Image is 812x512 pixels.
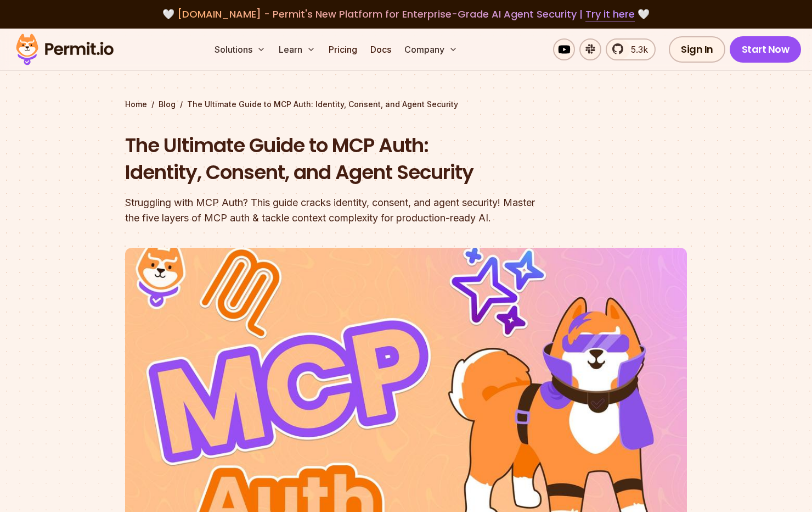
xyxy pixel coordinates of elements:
[606,38,656,60] a: 5.3k
[400,38,462,60] button: Company
[624,43,648,56] span: 5.3k
[177,7,635,21] span: [DOMAIN_NAME] - Permit's New Platform for Enterprise-Grade AI Agent Security |
[366,38,396,60] a: Docs
[585,7,635,21] a: Try it here
[159,99,176,110] a: Blog
[125,195,546,226] div: Struggling with MCP Auth? This guide cracks identity, consent, and agent security! Master the fiv...
[669,36,725,63] a: Sign In
[324,38,362,60] a: Pricing
[11,31,119,68] img: Permit logo
[125,99,147,110] a: Home
[125,132,546,186] h1: The Ultimate Guide to MCP Auth: Identity, Consent, and Agent Security
[26,7,786,22] div: 🤍 🤍
[125,99,687,110] div: / /
[274,38,320,60] button: Learn
[210,38,270,60] button: Solutions
[730,36,802,63] a: Start Now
